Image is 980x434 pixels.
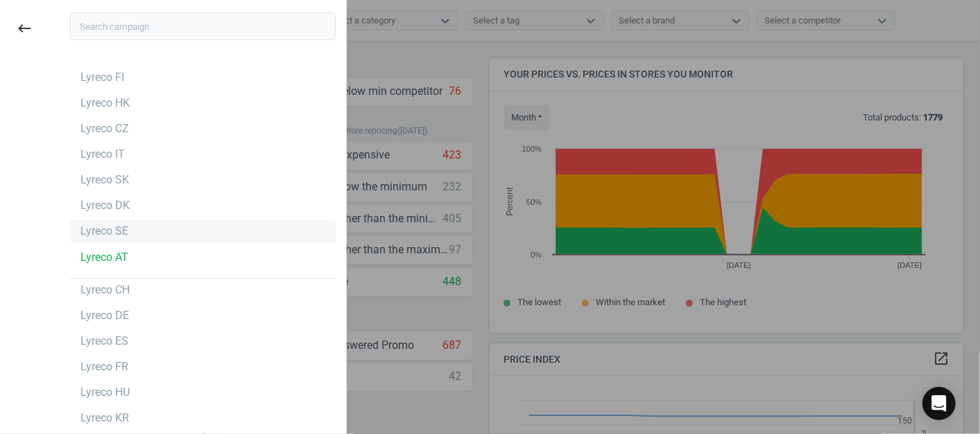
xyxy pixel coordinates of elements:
[70,12,336,40] input: Search campaign
[922,387,956,420] div: Open Intercom Messenger
[80,359,128,374] div: Lyreco FR
[80,224,128,239] div: Lyreco SE
[80,121,129,136] div: Lyreco CZ
[80,70,124,85] div: Lyreco FI
[80,172,129,188] div: Lyreco SK
[80,147,125,162] div: Lyreco IT
[80,308,129,323] div: Lyreco DE
[80,410,129,426] div: Lyreco KR
[80,282,130,298] div: Lyreco CH
[80,96,130,111] div: Lyreco HK
[80,198,130,213] div: Lyreco DK
[80,334,128,349] div: Lyreco ES
[80,250,128,265] div: Lyreco AT
[80,385,130,400] div: Lyreco HU
[16,20,33,37] i: keyboard_backspace
[8,12,40,45] button: keyboard_backspace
